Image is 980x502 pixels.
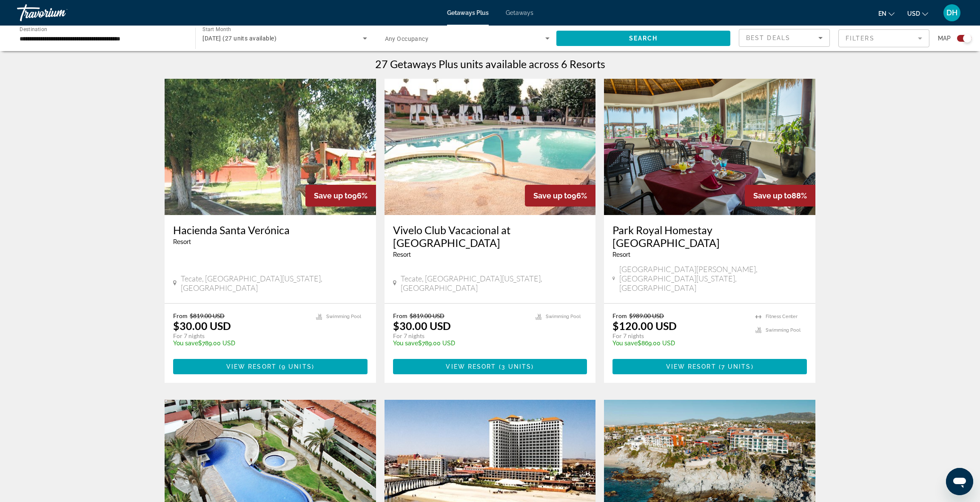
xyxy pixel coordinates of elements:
[375,57,605,70] h1: 27 Getaways Plus units available across 6 Resorts
[17,2,102,24] a: Travorium
[173,319,231,332] p: $30.00 USD
[716,363,754,370] span: ( )
[410,312,444,319] span: $819.00 USD
[838,29,929,48] button: Filter
[226,363,276,370] span: View Resort
[276,363,314,370] span: ( )
[393,340,418,347] span: You save
[393,319,451,332] p: $30.00 USD
[666,363,716,370] span: View Resort
[619,264,807,293] span: [GEOGRAPHIC_DATA][PERSON_NAME], [GEOGRAPHIC_DATA][US_STATE], [GEOGRAPHIC_DATA]
[506,9,533,16] a: Getaways
[745,185,815,207] div: 88%
[393,332,527,340] p: For 7 nights
[173,224,367,236] a: Hacienda Santa Verónica
[629,312,664,319] span: $989.00 USD
[385,35,429,42] span: Any Occupancy
[393,224,587,249] a: Vivelo Club Vacacional at [GEOGRAPHIC_DATA]
[385,79,596,215] img: D845O01L.jpg
[173,359,367,374] button: View Resort(9 units)
[190,312,225,319] span: $819.00 USD
[766,314,798,319] span: Fitness Center
[202,35,276,42] span: [DATE] (27 units available)
[938,32,951,44] span: Map
[173,340,198,347] span: You save
[314,191,352,200] span: Save up to
[393,251,411,258] span: Resort
[173,238,191,245] span: Resort
[878,7,895,20] button: Change language
[501,363,532,370] span: 3 units
[612,340,747,347] p: $869.00 USD
[746,33,823,43] mat-select: Sort by
[612,224,807,249] a: Park Royal Homestay [GEOGRAPHIC_DATA]
[401,274,587,293] span: Tecate, [GEOGRAPHIC_DATA][US_STATE], [GEOGRAPHIC_DATA]
[496,363,534,370] span: ( )
[746,34,790,41] span: Best Deals
[533,191,572,200] span: Save up to
[946,468,973,495] iframe: Button to launch messaging window
[907,7,928,20] button: Change currency
[612,319,677,332] p: $120.00 USD
[393,359,587,374] button: View Resort(3 units)
[721,363,751,370] span: 7 units
[20,26,47,32] span: Destination
[629,35,658,42] span: Search
[766,327,801,333] span: Swimming Pool
[612,312,627,319] span: From
[282,363,312,370] span: 9 units
[612,359,807,374] button: View Resort(7 units)
[878,10,886,17] span: en
[173,312,188,319] span: From
[546,314,581,319] span: Swimming Pool
[447,9,489,16] a: Getaways Plus
[612,340,638,347] span: You save
[612,251,630,258] span: Resort
[326,314,361,319] span: Swimming Pool
[173,332,308,340] p: For 7 nights
[165,79,376,215] img: 5405E01L.jpg
[202,26,231,32] span: Start Month
[556,31,730,46] button: Search
[393,312,407,319] span: From
[525,185,595,207] div: 96%
[941,4,963,22] button: User Menu
[907,10,920,17] span: USD
[612,332,747,340] p: For 7 nights
[305,185,376,207] div: 96%
[604,79,815,215] img: 7692O01X.jpg
[753,191,792,200] span: Save up to
[393,340,527,347] p: $789.00 USD
[446,363,496,370] span: View Resort
[946,9,957,17] span: DH
[181,274,367,293] span: Tecate, [GEOGRAPHIC_DATA][US_STATE], [GEOGRAPHIC_DATA]
[173,340,308,347] p: $789.00 USD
